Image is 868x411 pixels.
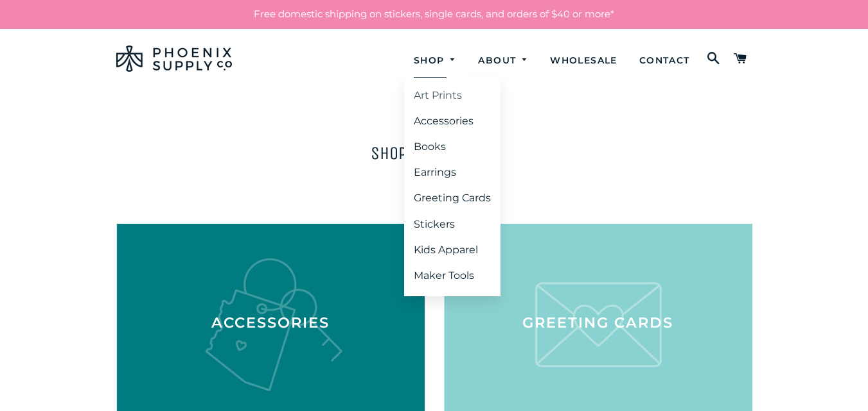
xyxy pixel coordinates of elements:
[404,213,500,236] a: Stickers
[468,44,538,78] a: About
[404,44,466,78] a: Shop
[630,44,700,78] a: Contact
[404,161,500,184] a: Earrings
[404,135,500,158] a: Books
[116,46,232,72] img: Phoenix Supply Co.
[404,187,500,210] a: Greeting Cards
[404,84,500,107] a: Art Prints
[404,264,500,287] a: Maker Tools
[116,140,752,165] h1: Shop by category
[540,44,627,78] a: Wholesale
[404,110,500,133] a: Accessories
[404,239,500,262] a: Kids Apparel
